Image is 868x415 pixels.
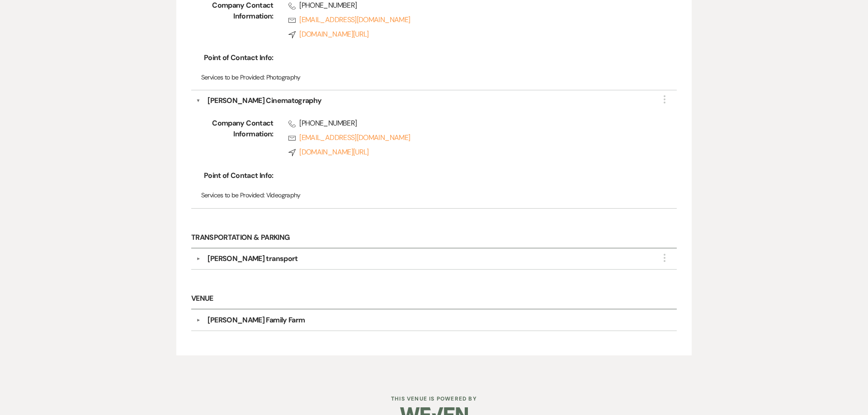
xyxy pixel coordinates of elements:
p: Videography [201,190,667,200]
button: ▼ [193,257,203,261]
span: Point of Contact Info: [201,52,274,63]
span: Services to be Provided: [201,191,265,199]
a: [EMAIL_ADDRESS][DOMAIN_NAME] [288,14,648,25]
div: [PERSON_NAME] Family Farm [208,315,305,326]
span: Company Contact Information: [201,118,274,161]
h6: Transportation & Parking [191,228,677,249]
a: [EMAIL_ADDRESS][DOMAIN_NAME] [288,132,648,143]
div: [PERSON_NAME] transport [208,253,297,264]
a: [DOMAIN_NAME][URL] [288,147,648,158]
button: ▼ [193,318,203,322]
span: [PHONE_NUMBER] [288,118,648,129]
div: [PERSON_NAME] Cinematography [208,95,321,106]
button: ▼ [196,95,201,106]
span: Point of Contact Info: [201,170,274,181]
h6: Venue [191,289,677,310]
a: [DOMAIN_NAME][URL] [288,29,648,40]
p: Photography [201,72,667,82]
span: Services to be Provided: [201,73,265,81]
